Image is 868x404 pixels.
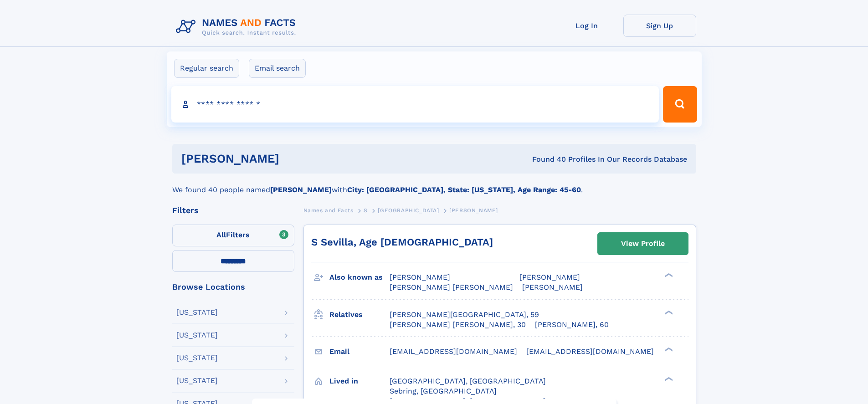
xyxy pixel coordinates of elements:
[663,376,673,382] div: ❯
[172,225,294,246] label: Filters
[522,283,583,291] span: [PERSON_NAME]
[249,59,306,78] label: Email search
[526,347,654,356] span: [EMAIL_ADDRESS][DOMAIN_NAME]
[311,236,493,248] a: S Sevilla, Age [DEMOGRAPHIC_DATA]
[174,59,239,78] label: Regular search
[172,15,303,39] img: Logo Names and Facts
[329,344,390,359] h3: Email
[172,283,294,291] div: Browse Locations
[329,373,390,389] h3: Lived in
[663,346,673,352] div: ❯
[378,205,439,216] a: [GEOGRAPHIC_DATA]
[329,270,390,285] h3: Also known as
[406,154,687,164] div: Found 40 Profiles In Our Records Database
[390,387,497,395] span: Sebring, [GEOGRAPHIC_DATA]
[270,185,332,194] b: [PERSON_NAME]
[550,15,623,37] a: Log In
[303,205,354,216] a: Names and Facts
[347,185,581,194] b: City: [GEOGRAPHIC_DATA], State: [US_STATE], Age Range: 45-60
[378,207,439,214] span: [GEOGRAPHIC_DATA]
[621,233,665,254] div: View Profile
[390,320,526,330] a: [PERSON_NAME] [PERSON_NAME], 30
[216,230,226,239] span: All
[172,174,696,195] div: We found 40 people named with .
[390,377,546,385] span: [GEOGRAPHIC_DATA], [GEOGRAPHIC_DATA]
[663,309,673,315] div: ❯
[623,15,696,37] a: Sign Up
[176,354,218,362] div: [US_STATE]
[364,205,368,216] a: S
[390,347,517,356] span: [EMAIL_ADDRESS][DOMAIN_NAME]
[663,272,673,278] div: ❯
[172,206,294,215] div: Filters
[364,207,368,214] span: S
[171,86,659,123] input: search input
[329,307,390,322] h3: Relatives
[176,332,218,339] div: [US_STATE]
[449,207,498,214] span: [PERSON_NAME]
[176,309,218,316] div: [US_STATE]
[390,273,450,281] span: [PERSON_NAME]
[519,273,580,281] span: [PERSON_NAME]
[176,377,218,384] div: [US_STATE]
[390,310,539,320] a: [PERSON_NAME][GEOGRAPHIC_DATA], 59
[663,86,697,123] button: Search Button
[181,153,406,164] h1: [PERSON_NAME]
[535,320,609,330] a: [PERSON_NAME], 60
[390,283,513,291] span: [PERSON_NAME] [PERSON_NAME]
[598,233,688,255] a: View Profile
